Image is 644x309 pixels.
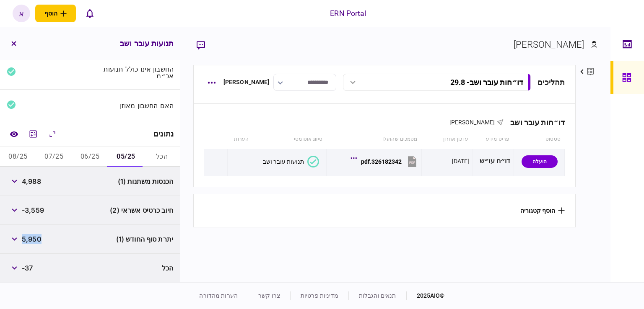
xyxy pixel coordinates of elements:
[301,292,338,299] a: מדיניות פרטיות
[473,130,514,149] th: פריט מידע
[514,130,565,149] th: סטטוס
[81,5,99,22] button: פתח רשימת התראות
[36,147,72,167] button: 07/25
[153,130,174,138] div: נתונים
[263,156,319,167] button: תנועות עובר ושב
[116,234,173,244] span: יתרת סוף החודש (1)
[327,130,422,149] th: מסמכים שהועלו
[263,158,304,165] div: תנועות עובר ושב
[22,263,33,273] span: -37
[13,5,30,22] button: א
[93,102,174,109] div: האם החשבון מאוזן
[406,291,445,300] div: © 2025 AIO
[118,176,173,186] span: הכנסות משתנות (1)
[343,74,531,91] button: דו״חות עובר ושב- 29.8
[72,147,108,167] button: 06/25
[22,234,42,244] span: 5,950
[120,40,174,47] h3: תנועות עובר ושב
[504,118,565,127] div: דו״חות עובר ושב
[330,8,366,19] div: ERN Portal
[22,176,41,186] span: 4,988
[450,78,523,87] div: דו״חות עובר ושב - 29.8
[449,119,495,126] span: [PERSON_NAME]
[514,38,584,51] div: [PERSON_NAME]
[22,205,44,215] span: -3,559
[359,292,396,299] a: תנאים והגבלות
[538,77,565,88] div: תהליכים
[26,126,41,142] button: מחשבון
[361,158,402,165] div: 326182342.pdf
[452,157,470,165] div: [DATE]
[258,292,280,299] a: צרו קשר
[228,130,253,149] th: הערות
[522,155,558,168] div: הועלה
[476,152,511,171] div: דו״ח עו״ש
[162,263,173,273] span: הכל
[353,152,418,171] button: 326182342.pdf
[253,130,327,149] th: סיווג אוטומטי
[144,147,180,167] button: הכל
[108,147,144,167] button: 05/25
[45,126,60,142] button: הרחב\כווץ הכל
[110,205,173,215] span: חיוב כרטיס אשראי (2)
[35,5,76,22] button: פתח תפריט להוספת לקוח
[520,207,565,214] button: הוסף קטגוריה
[422,130,473,149] th: עדכון אחרון
[93,66,174,79] div: החשבון אינו כולל תנועות אכ״מ
[6,126,21,142] a: השוואה למסמך
[199,292,238,299] a: הערות מהדורה
[223,78,270,87] div: [PERSON_NAME]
